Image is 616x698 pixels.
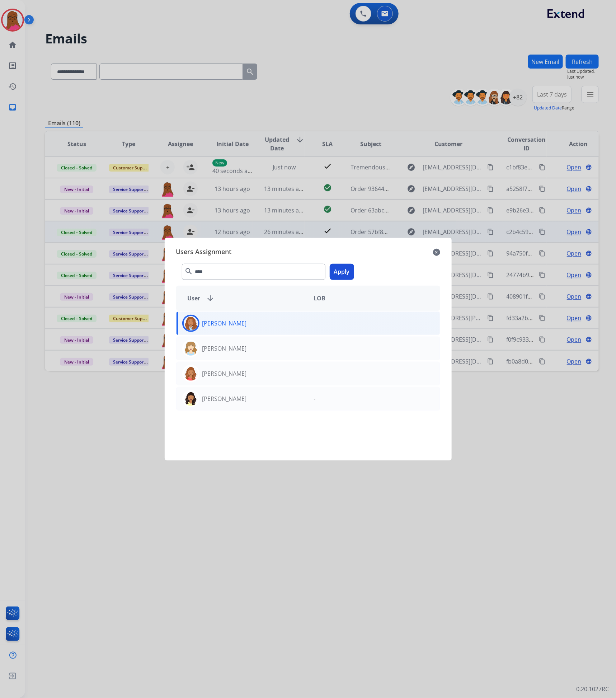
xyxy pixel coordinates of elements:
[314,294,326,303] span: LOB
[314,319,316,328] p: -
[185,267,193,276] mat-icon: search
[314,344,316,353] p: -
[202,319,247,328] p: [PERSON_NAME]
[330,264,354,280] button: Apply
[182,294,308,303] div: User
[176,247,232,258] span: Users Assignment
[202,344,247,353] p: [PERSON_NAME]
[202,394,247,403] p: [PERSON_NAME]
[433,248,440,257] mat-icon: close
[206,294,215,303] mat-icon: arrow_downward
[202,369,247,378] p: [PERSON_NAME]
[314,394,316,403] p: -
[314,369,316,378] p: -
